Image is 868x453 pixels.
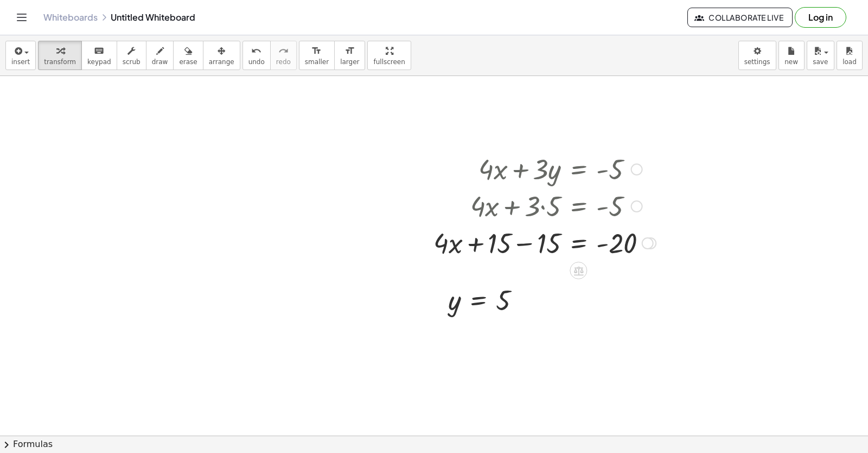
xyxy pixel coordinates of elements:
[270,41,297,70] button: redoredo
[311,45,322,58] i: format_size
[123,58,141,66] span: scrub
[251,45,261,58] i: undo
[248,58,265,66] span: undo
[837,41,863,70] button: load
[43,12,98,23] a: Whiteboards
[697,12,783,22] span: Collaborate Live
[94,45,104,58] i: keyboard
[570,262,587,279] div: Apply the same math to both sides of the equation
[807,41,834,70] button: save
[209,58,234,66] span: arrange
[738,41,776,70] button: settings
[81,41,117,70] button: keyboardkeypad
[179,58,197,66] span: erase
[795,7,846,28] button: Log in
[87,58,111,66] span: keypad
[305,58,329,66] span: smaller
[38,41,82,70] button: transform
[13,9,30,26] button: Toggle navigation
[687,8,793,27] button: Collaborate Live
[299,41,335,70] button: format_sizesmaller
[152,58,168,66] span: draw
[334,41,365,70] button: format_sizelarger
[340,58,359,66] span: larger
[276,58,291,66] span: redo
[843,58,857,66] span: load
[173,41,203,70] button: erase
[784,58,798,66] span: new
[117,41,146,70] button: scrub
[344,45,355,58] i: format_size
[278,45,289,58] i: redo
[203,41,240,70] button: arrange
[11,58,30,66] span: insert
[813,58,828,66] span: save
[373,58,405,66] span: fullscreen
[5,41,36,70] button: insert
[744,58,770,66] span: settings
[367,41,411,70] button: fullscreen
[242,41,271,70] button: undoundo
[778,41,805,70] button: new
[44,58,76,66] span: transform
[146,41,174,70] button: draw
